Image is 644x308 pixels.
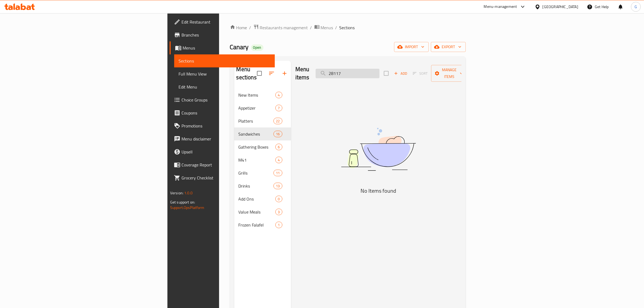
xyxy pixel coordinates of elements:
[181,162,271,168] span: Coverage Report
[234,140,291,153] div: Gathering Boxes6
[184,189,193,196] span: 1.0.0
[181,19,271,25] span: Edit Restaurant
[170,132,275,145] a: Menu disclaimer
[181,149,271,155] span: Upsell
[183,45,271,51] span: Menus
[239,209,276,215] div: Value Meals
[239,222,276,228] span: Frozen Falafel
[339,24,355,31] span: Sections
[295,65,309,81] h2: Menu items
[239,183,274,189] span: Drinks
[170,199,195,206] span: Get support on:
[273,118,282,124] div: items
[393,70,408,77] span: Add
[321,24,333,31] span: Menus
[230,24,466,31] nav: breadcrumb
[398,44,424,50] span: import
[174,80,275,93] a: Edit Menu
[275,157,282,163] div: items
[234,218,291,231] div: Frozen Falafel1
[170,145,275,158] a: Upsell
[431,42,466,52] button: export
[234,127,291,140] div: Sandwiches16
[170,189,183,196] span: Version:
[392,69,409,78] span: Add item
[274,132,282,137] span: 16
[181,97,271,103] span: Choice Groups
[276,106,282,111] span: 7
[265,67,278,80] span: Sort sections
[239,144,276,150] span: Gathering Boxes
[239,157,276,163] span: M41
[276,158,282,163] span: 4
[635,4,637,10] span: G
[181,123,271,129] span: Promotions
[253,24,308,31] a: Restaurants management
[181,32,271,38] span: Branches
[170,204,204,211] a: Support.OpsPlatform
[275,105,282,111] div: items
[392,69,409,78] button: Add
[179,58,271,64] span: Sections
[181,175,271,181] span: Grocery Checklist
[335,24,337,31] li: /
[275,92,282,98] div: items
[170,15,275,28] a: Edit Restaurant
[234,89,291,101] div: New Items4
[239,131,274,137] span: Sandwiches
[273,170,282,176] div: items
[174,67,275,80] a: Full Menu View
[179,71,271,77] span: Full Menu View
[239,105,276,111] span: Appetizer
[275,196,282,202] div: items
[274,171,282,176] span: 11
[170,41,275,54] a: Menus
[274,184,282,189] span: 13
[239,196,276,202] span: Add Ons
[276,196,282,202] span: 0
[273,131,282,137] div: items
[276,93,282,98] span: 4
[310,24,312,31] li: /
[273,183,282,189] div: items
[234,205,291,218] div: Value Meals3
[394,42,429,52] button: import
[179,84,271,90] span: Edit Menu
[239,118,274,124] div: Platters
[170,171,275,184] a: Grocery Checklist
[276,209,282,215] span: 3
[181,136,271,142] span: Menu disclaimer
[170,158,275,171] a: Coverage Report
[316,69,379,78] input: search
[234,192,291,205] div: Add Ons0
[239,170,274,176] span: Grills
[278,67,291,80] button: Add section
[276,145,282,150] span: 6
[234,101,291,114] div: Appetizer7
[239,92,276,98] span: New Items
[170,119,275,132] a: Promotions
[234,179,291,192] div: Drinks13
[170,28,275,41] a: Branches
[234,114,291,127] div: Platters22
[431,65,467,82] button: Manage items
[275,222,282,228] div: items
[260,24,308,31] span: Restaurants management
[275,144,282,150] div: items
[543,4,578,10] div: [GEOGRAPHIC_DATA]
[409,69,431,78] span: Sort items
[314,24,333,31] a: Menus
[254,68,265,79] span: Select all sections
[435,67,463,80] span: Manage items
[234,86,291,234] nav: Menu sections
[174,54,275,67] a: Sections
[170,93,275,106] a: Choice Groups
[275,209,282,215] div: items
